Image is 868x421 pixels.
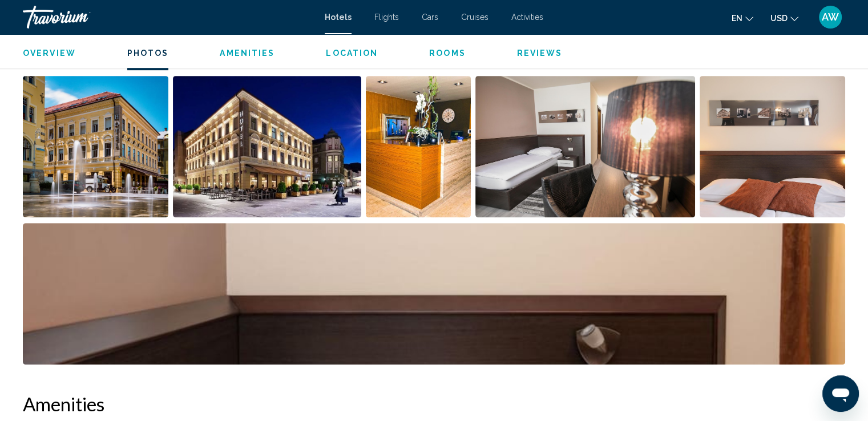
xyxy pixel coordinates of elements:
a: Travorium [23,6,313,29]
span: Photos [127,48,169,58]
button: Open full-screen image slider [23,222,845,365]
button: Rooms [429,48,466,58]
button: Location [326,48,378,58]
button: Overview [23,48,76,58]
span: Overview [23,48,76,58]
span: Reviews [517,48,563,58]
a: Hotels [325,13,352,22]
span: en [732,14,742,23]
a: Flights [374,13,399,22]
a: Cars [422,13,438,22]
span: Rooms [429,48,466,58]
button: Change language [732,10,753,26]
h2: Amenities [23,392,845,415]
button: Reviews [517,48,563,58]
button: Open full-screen image slider [23,75,168,218]
button: User Menu [815,5,845,29]
span: Location [326,48,378,58]
button: Photos [127,48,169,58]
button: Open full-screen image slider [366,75,471,218]
iframe: Button to launch messaging window [822,375,859,412]
button: Open full-screen image slider [173,75,361,218]
button: Amenities [220,48,274,58]
button: Change currency [770,10,798,26]
span: AW [822,11,839,23]
span: USD [770,14,788,23]
button: Open full-screen image slider [700,75,845,218]
a: Cruises [461,13,488,22]
a: Activities [511,13,543,22]
button: Open full-screen image slider [475,75,695,218]
span: Amenities [220,48,274,58]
